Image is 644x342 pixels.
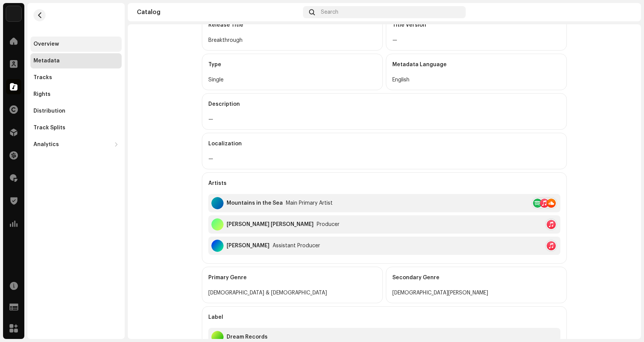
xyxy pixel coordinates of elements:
re-m-nav-item: Rights [30,87,122,102]
div: Dream Records [227,334,268,340]
div: Rights [33,91,51,97]
div: Release Title [208,14,376,36]
div: [PERSON_NAME] [PERSON_NAME] [227,221,314,227]
div: — [392,36,560,45]
re-m-nav-item: Metadata [30,53,122,68]
div: — [208,154,560,164]
div: Tracks [33,75,52,81]
div: Mountains in the Sea [227,200,283,206]
div: Catalog [137,9,300,15]
re-m-nav-dropdown: Analytics [30,137,122,152]
div: Type [208,54,376,75]
div: Producer [317,221,339,227]
div: [PERSON_NAME] [227,243,270,249]
div: Distribution [33,108,65,114]
div: Metadata [33,58,60,64]
div: English [392,75,560,84]
div: Assistant Producer [273,243,320,249]
div: Single [208,75,376,84]
div: [DEMOGRAPHIC_DATA] & [DEMOGRAPHIC_DATA] [208,288,376,297]
img: 887059f4-5702-4919-b727-2cffe1eac67b [620,6,632,18]
div: Analytics [33,142,59,148]
re-m-nav-item: Track Splits [30,120,122,135]
div: Localization [208,133,560,154]
div: Overview [33,41,59,47]
div: Primary Genre [208,267,376,288]
div: Artists [208,173,560,194]
div: Title Version [392,14,560,36]
div: Metadata Language [392,54,560,75]
re-m-nav-item: Tracks [30,70,122,85]
div: Description [208,94,560,115]
re-m-nav-item: Overview [30,37,122,52]
img: ba8ebd69-4295-4255-a456-837fa49e70b0 [6,6,21,21]
div: — [208,115,560,124]
div: Secondary Genre [392,267,560,288]
div: Main Primary Artist [286,200,333,206]
re-m-nav-item: Distribution [30,103,122,119]
span: Search [321,9,338,15]
div: Breakthrough [208,36,376,45]
div: Label [208,307,560,328]
div: Track Splits [33,125,65,131]
div: [DEMOGRAPHIC_DATA][PERSON_NAME] [392,288,560,297]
